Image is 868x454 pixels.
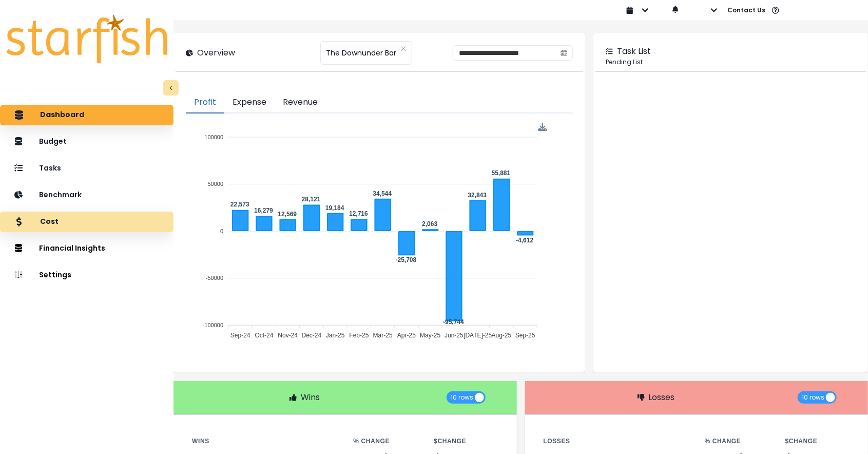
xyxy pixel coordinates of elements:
p: Losses [649,391,675,404]
button: Expense [224,92,275,113]
tspan: Sep-24 [230,332,250,339]
svg: close [400,46,407,52]
tspan: May-25 [420,332,441,339]
p: Cost [40,217,59,226]
button: Revenue [275,92,326,113]
span: 10 rows [802,391,824,404]
button: Profit [186,92,224,113]
div: Menu [538,123,547,131]
tspan: -100000 [203,322,223,328]
th: Wins [184,435,345,447]
tspan: 0 [220,228,223,234]
tspan: Jun-25 [445,332,464,339]
tspan: Aug-25 [492,332,512,339]
tspan: Dec-24 [302,332,322,339]
p: Benchmark [39,191,82,199]
th: $ Change [426,435,507,447]
tspan: -50000 [206,275,223,281]
tspan: [DATE]-25 [464,332,492,339]
button: Clear [400,44,407,54]
svg: calendar [561,49,568,56]
span: The Downunder Bar [326,42,396,64]
tspan: Oct-24 [255,332,274,339]
tspan: 50000 [208,181,224,187]
p: Pending List [606,58,856,67]
img: Download Profit [538,123,547,131]
tspan: Sep-25 [515,332,535,339]
th: $ Change [777,435,858,447]
tspan: Mar-25 [373,332,393,339]
span: 10 rows [451,391,473,404]
tspan: Feb-25 [350,332,369,339]
p: Task List [617,45,651,58]
th: % Change [697,435,777,447]
tspan: 100000 [205,134,224,140]
th: % Change [345,435,426,447]
th: Losses [535,435,697,447]
p: Tasks [39,164,61,173]
p: Wins [301,391,320,404]
tspan: Nov-24 [278,332,298,339]
tspan: Apr-25 [397,332,416,339]
p: Budget [39,137,67,146]
tspan: Jan-25 [326,332,345,339]
p: Overview [197,47,235,59]
p: Dashboard [40,110,84,120]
